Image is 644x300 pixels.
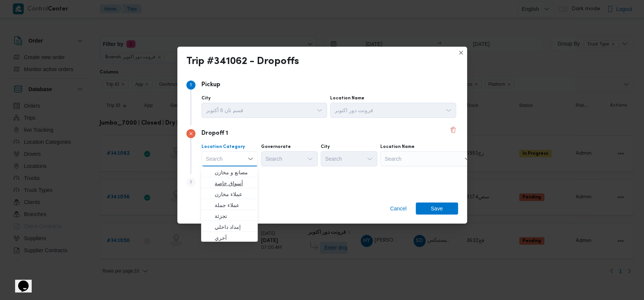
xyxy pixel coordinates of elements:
[261,144,291,150] label: Governorate
[201,199,258,210] button: عملاء جملة
[186,56,299,68] div: Trip #341062 - Dropoffs
[317,107,323,113] button: Open list of options
[380,144,415,150] label: Location Name
[201,129,228,138] p: Dropoff 1
[215,212,253,221] span: تجزئة
[464,156,470,162] button: Open list of options
[201,210,258,221] button: تجزئة
[189,131,193,136] svg: Step 2 has errors
[321,144,330,150] label: City
[335,106,373,114] span: فرونت دور اكتوبر
[367,156,373,162] button: Open list of options
[8,270,32,292] iframe: chat widget
[201,81,220,90] p: Pickup
[307,156,313,162] button: Open list of options
[190,83,192,87] span: 1
[456,48,466,57] button: Closes this modal window
[206,106,243,114] span: قسم ثان 6 أكتوبر
[201,188,258,199] button: عملاء مخازن
[201,144,245,150] label: Location Category
[215,168,253,177] span: مصانع و مخازن
[431,203,443,215] span: Save
[201,166,258,177] button: مصانع و مخازن
[201,232,258,243] button: أخري
[390,204,407,213] span: Cancel
[215,233,253,242] span: أخري
[387,203,410,215] button: Cancel
[247,156,254,162] button: Close list of options
[215,179,253,188] span: أسواق خاصة
[215,222,253,231] span: إمداد داخلي
[446,107,452,113] button: Open list of options
[190,180,192,184] span: 3
[215,190,253,199] span: عملاء مخازن
[449,125,458,134] button: Delete
[201,221,258,232] button: إمداد داخلي
[215,201,253,210] span: عملاء جملة
[201,95,211,101] label: City
[416,203,458,215] button: Save
[330,95,364,101] label: Location Name
[201,177,258,188] button: أسواق خاصة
